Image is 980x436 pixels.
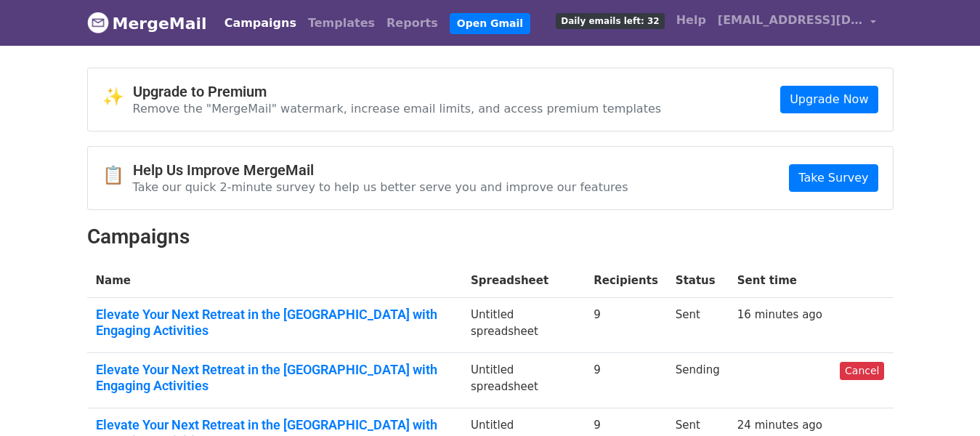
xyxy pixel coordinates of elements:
th: Sent time [729,264,831,298]
a: Reports [381,9,444,38]
a: Help [671,6,712,35]
a: 16 minutes ago [737,308,822,321]
iframe: Chat Widget [907,366,980,436]
th: Name [87,264,463,298]
td: 9 [585,353,667,408]
td: Untitled spreadsheet [462,353,585,408]
a: Elevate Your Next Retreat in the [GEOGRAPHIC_DATA] with Engaging Activities [96,307,454,338]
h2: Campaigns [87,225,894,249]
td: Sending [667,353,729,408]
a: Take Survey [789,164,878,192]
a: Templates [302,9,381,38]
p: Take our quick 2-minute survey to help us better serve you and improve our features [133,179,628,195]
a: MergeMail [87,8,207,39]
a: Cancel [840,362,884,380]
p: Remove the "MergeMail" watermark, increase email limits, and access premium templates [133,101,662,116]
span: ✨ [102,86,133,108]
span: Daily emails left: 32 [556,13,664,29]
img: MergeMail logo [87,12,109,33]
th: Recipients [585,264,667,298]
span: 📋 [102,165,133,186]
h4: Upgrade to Premium [133,83,662,100]
td: 9 [585,298,667,353]
a: Upgrade Now [780,86,878,113]
h4: Help Us Improve MergeMail [133,161,628,179]
span: [EMAIL_ADDRESS][DOMAIN_NAME] [718,12,863,29]
a: Daily emails left: 32 [550,6,670,35]
a: Open Gmail [450,13,530,34]
td: Sent [667,298,729,353]
a: [EMAIL_ADDRESS][DOMAIN_NAME] [712,6,882,40]
th: Status [667,264,729,298]
td: Untitled spreadsheet [462,298,585,353]
a: 24 minutes ago [737,419,822,432]
th: Spreadsheet [462,264,585,298]
a: Elevate Your Next Retreat in the [GEOGRAPHIC_DATA] with Engaging Activities [96,362,454,393]
a: Campaigns [219,9,302,38]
